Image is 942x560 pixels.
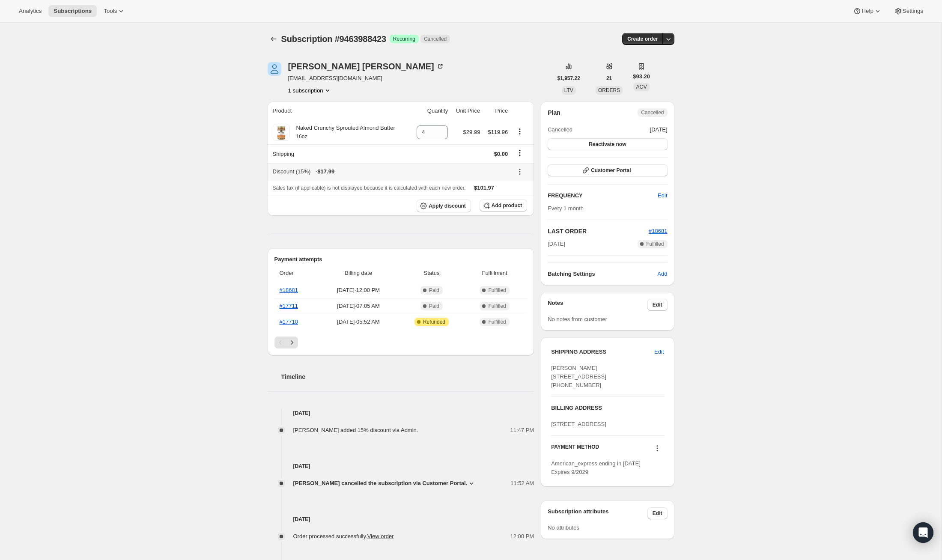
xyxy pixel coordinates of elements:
button: Customer Portal [548,164,667,176]
button: Edit [647,299,668,311]
button: Edit [647,507,668,519]
button: Tools [98,5,131,17]
span: Edit [654,348,664,356]
span: Billing date [321,269,396,277]
span: $101.97 [474,185,494,191]
h2: Timeline [281,372,534,381]
span: [DATE] · 05:52 AM [321,318,396,326]
span: No attributes [548,524,579,531]
span: Edit [658,191,667,200]
span: AOV [636,84,647,90]
span: 11:47 PM [510,426,534,435]
th: Price [483,101,510,120]
span: Add [657,270,667,278]
th: Shipping [268,144,411,163]
span: $119.96 [488,129,508,135]
h3: SHIPPING ADDRESS [551,348,654,356]
span: Create order [627,36,658,42]
span: ORDERS [598,87,620,93]
small: 16oz [296,134,307,140]
span: Add product [492,202,522,209]
button: Next [286,337,298,349]
span: LTV [564,87,573,93]
button: Help [848,5,887,17]
h2: Plan [548,108,560,117]
span: - $17.99 [316,167,334,176]
span: Edit [653,510,662,517]
span: Cancelled [424,36,447,42]
span: [PERSON_NAME] [STREET_ADDRESS] [PHONE_NUMBER] [551,365,606,388]
span: Cancelled [641,109,664,116]
button: #18681 [649,227,667,235]
h2: FREQUENCY [548,191,658,200]
span: Reactivate now [589,141,626,148]
span: Fulfilled [488,287,506,294]
th: Quantity [411,101,450,120]
a: View order [367,533,394,539]
span: Fulfilled [488,319,506,325]
h3: Subscription attributes [548,507,647,519]
div: Discount (15%) [273,167,508,176]
div: Open Intercom Messenger [913,522,933,543]
span: Denise Myers [268,62,281,76]
a: #17711 [280,303,298,309]
th: Product [268,101,411,120]
button: Create order [622,33,663,45]
th: Order [274,264,319,283]
button: $1,957.22 [552,72,585,84]
a: #17710 [280,319,298,325]
span: Status [401,269,462,277]
button: 21 [601,72,617,84]
span: Paid [429,303,439,310]
button: Reactivate now [548,138,667,150]
a: #18681 [280,287,298,293]
div: Naked Crunchy Sprouted Almond Butter [290,124,395,141]
span: [DATE] [650,125,668,134]
span: Order processed successfully. [293,533,394,539]
button: Product actions [288,86,332,95]
span: 11:52 AM [510,479,534,488]
button: Add [652,267,672,281]
button: Subscriptions [48,5,97,17]
span: Help [862,8,873,15]
span: Paid [429,287,439,294]
span: [DATE] · 12:00 PM [321,286,396,295]
button: Analytics [14,5,47,17]
span: Fulfillment [467,269,522,277]
span: [EMAIL_ADDRESS][DOMAIN_NAME] [288,74,444,83]
h3: PAYMENT METHOD [551,444,599,455]
span: [PERSON_NAME] added 15% discount via Admin. [293,427,418,433]
button: Subscriptions [268,33,280,45]
span: Edit [653,301,662,308]
span: Cancelled [548,125,572,134]
span: [DATE] [548,240,565,248]
span: Subscriptions [54,8,92,15]
span: $93.20 [633,72,650,81]
span: Sales tax (if applicable) is not displayed because it is calculated with each new order. [273,185,466,191]
span: Refunded [423,319,445,325]
button: Apply discount [417,200,471,212]
h2: LAST ORDER [548,227,649,235]
h4: [DATE] [268,462,534,471]
nav: Pagination [274,337,528,349]
span: Fulfilled [488,303,506,310]
button: Edit [649,345,669,359]
span: $29.99 [463,129,480,135]
span: Apply discount [429,203,466,209]
button: Settings [889,5,928,17]
h3: Notes [548,299,647,311]
span: Customer Portal [591,167,631,174]
span: [DATE] · 07:05 AM [321,302,396,310]
span: [PERSON_NAME] cancelled the subscription via Customer Portal. [293,479,468,488]
div: [PERSON_NAME] [PERSON_NAME] [288,62,444,71]
th: Unit Price [450,101,483,120]
button: Add product [480,200,527,211]
span: Analytics [19,8,42,15]
span: Every 1 month [548,205,584,211]
span: Fulfilled [646,241,664,247]
span: Subscription #9463988423 [281,34,386,44]
h3: BILLING ADDRESS [551,404,664,412]
span: #18681 [649,228,667,234]
h4: [DATE] [268,515,534,524]
span: $0.00 [494,151,508,157]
